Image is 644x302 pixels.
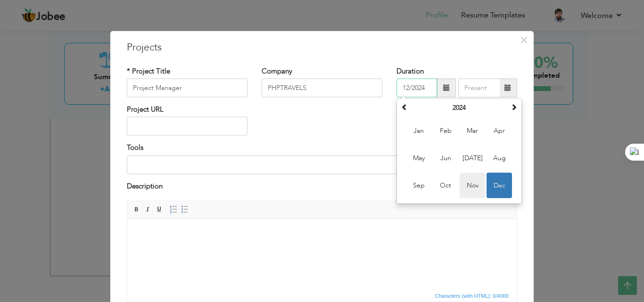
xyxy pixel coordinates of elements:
[433,173,458,198] span: Oct
[458,79,501,98] input: Present
[396,79,437,98] input: From
[460,173,485,198] span: Nov
[127,40,517,54] h3: Projects
[520,31,528,48] span: ×
[433,292,511,300] span: Characters (with HTML): 0/4000
[433,292,512,300] div: Statistics
[487,173,512,198] span: Dec
[127,143,143,153] label: Tools
[433,146,458,171] span: Jun
[127,219,517,290] iframe: Rich Text Editor, projectEditor
[516,32,531,47] button: Close
[487,118,512,144] span: Apr
[127,105,164,114] label: Project URL
[154,204,165,215] a: Underline
[127,181,163,191] label: Description
[487,146,512,171] span: Aug
[406,146,431,171] span: May
[433,118,458,144] span: Feb
[401,104,408,110] span: Previous Year
[180,204,190,215] a: Insert/Remove Bulleted List
[406,118,431,144] span: Jan
[406,173,431,198] span: Sep
[410,101,508,115] th: Select Year
[143,204,153,215] a: Italic
[460,118,485,144] span: Mar
[396,66,424,76] label: Duration
[132,204,142,215] a: Bold
[262,66,292,76] label: Company
[460,146,485,171] span: [DATE]
[127,66,170,76] label: * Project Title
[168,204,179,215] a: Insert/Remove Numbered List
[511,104,517,110] span: Next Year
